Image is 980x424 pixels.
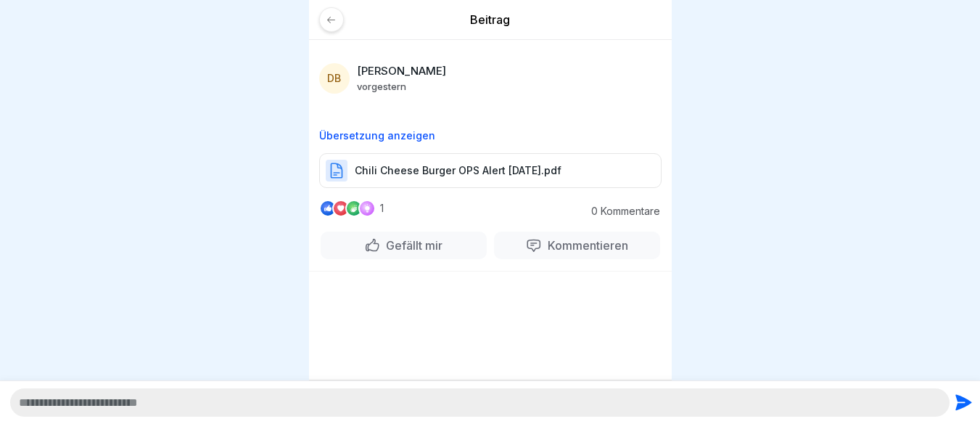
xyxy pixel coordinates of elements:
p: Kommentieren [542,238,628,253]
p: 0 Kommentare [580,205,660,217]
p: vorgestern [357,81,406,92]
a: Chili Cheese Burger OPS Alert [DATE].pdf [319,170,662,184]
p: Gefällt mir [380,238,442,253]
p: 1 [380,203,384,214]
p: [PERSON_NAME] [357,65,446,78]
p: Übersetzung anzeigen [319,130,662,142]
p: Beitrag [319,12,662,28]
div: DB [319,63,350,94]
p: Chili Cheese Burger OPS Alert [DATE].pdf [355,163,561,178]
